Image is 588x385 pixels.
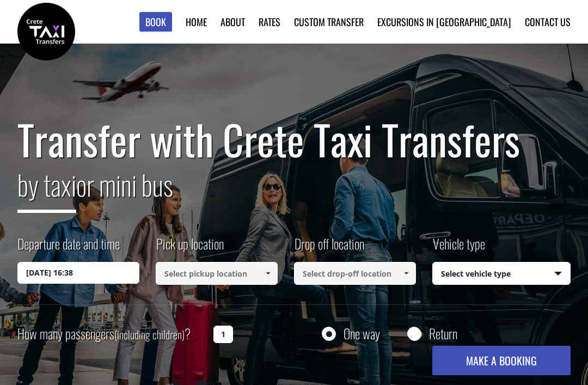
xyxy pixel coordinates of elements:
[377,15,511,29] a: Excursions in [GEOGRAPHIC_DATA]
[17,164,76,213] span: by taxi
[156,262,278,285] input: Select pickup location
[525,15,571,29] a: Contact us
[139,12,172,32] a: Book
[17,321,207,347] label: How many passengers ?
[344,327,380,340] label: One way
[17,25,75,36] a: Crete Taxi Transfers | Safe Taxi Transfer Services from to Heraklion Airport, Chania Airport, Ret...
[17,3,75,60] img: Crete Taxi Transfers | Safe Taxi Transfer Services from to Heraklion Airport, Chania Airport, Ret...
[294,15,364,29] a: Custom Transfer
[429,327,457,340] label: Return
[17,162,570,221] h2: or mini bus
[433,262,570,285] span: Select vehicle type
[432,346,571,375] button: MAKE A BOOKING
[186,15,207,29] a: Home
[397,262,415,285] a: Show All Items
[259,15,280,29] a: Rates
[259,262,277,285] a: Show All Items
[17,234,120,262] label: Departure date and time
[220,15,245,29] a: About
[294,262,416,285] input: Select drop-off location
[17,117,570,162] h1: Transfer with Crete Taxi Transfers
[505,69,554,101] img: svg%3E
[114,326,185,343] small: (including children)
[432,234,485,262] label: Vehicle type
[156,234,224,262] label: Pick up location
[294,234,364,262] label: Drop off location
